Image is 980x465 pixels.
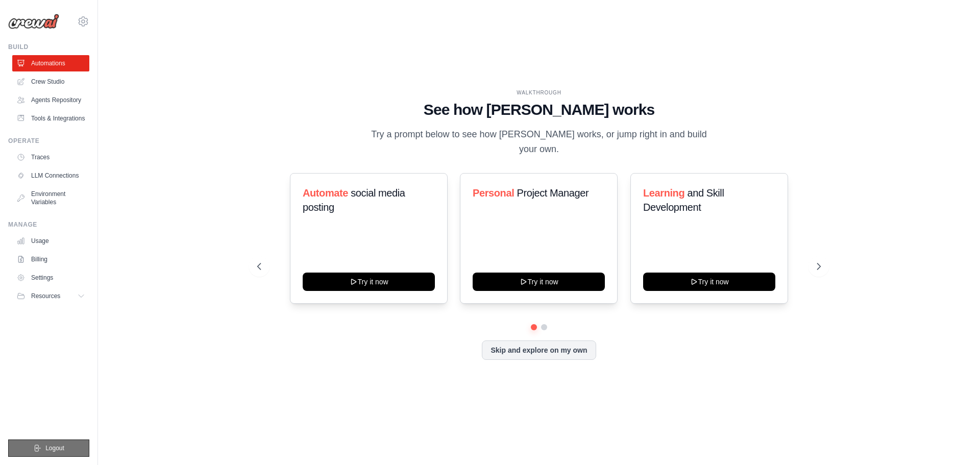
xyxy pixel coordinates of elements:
[473,273,605,291] button: Try it now
[8,43,89,51] div: Build
[303,187,405,213] span: social media posting
[367,127,710,157] p: Try a prompt below to see how [PERSON_NAME] works, or jump right in and build your own.
[8,221,89,229] div: Manage
[303,187,348,199] span: Automate
[12,233,89,249] a: Usage
[643,187,724,213] span: and Skill Development
[12,110,89,127] a: Tools & Integrations
[12,74,89,90] a: Crew Studio
[517,187,589,199] span: Project Manager
[929,416,980,465] iframe: Chat Widget
[8,439,89,457] button: Logout
[482,340,596,360] button: Skip and explore on my own
[257,101,821,119] h1: See how [PERSON_NAME] works
[31,292,60,300] span: Resources
[8,14,59,29] img: Logo
[643,187,684,199] span: Learning
[257,89,821,96] div: WALKTHROUGH
[12,167,89,184] a: LLM Connections
[12,55,89,71] a: Automations
[12,186,89,210] a: Environment Variables
[303,273,435,291] button: Try it now
[12,288,89,304] button: Resources
[643,273,775,291] button: Try it now
[929,416,980,465] div: Widget de chat
[12,270,89,286] a: Settings
[12,149,89,165] a: Traces
[45,444,64,452] span: Logout
[12,92,89,108] a: Agents Repository
[8,137,89,145] div: Operate
[12,251,89,267] a: Billing
[473,187,514,199] span: Personal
